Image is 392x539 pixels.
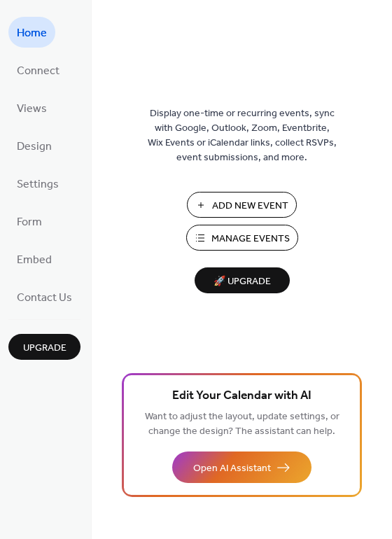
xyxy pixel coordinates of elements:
button: Add New Event [187,192,297,218]
span: Edit Your Calendar with AI [172,386,311,406]
button: Upgrade [8,334,80,360]
button: Open AI Assistant [172,451,311,483]
span: Want to adjust the layout, update settings, or change the design? The assistant can help. [145,407,339,441]
a: Contact Us [8,281,80,312]
span: Home [17,22,47,45]
span: Contact Us [17,287,72,309]
span: Settings [17,174,59,196]
span: Views [17,98,47,120]
a: Home [8,17,55,48]
a: Settings [8,168,67,199]
span: 🚀 Upgrade [203,272,281,291]
span: Display one-time or recurring events, sync with Google, Outlook, Zoom, Eventbrite, Wix Events or ... [148,106,337,165]
span: Manage Events [211,232,290,246]
span: Open AI Assistant [193,461,271,476]
span: Design [17,136,52,158]
a: Form [8,206,50,237]
span: Form [17,211,42,234]
a: Design [8,130,60,161]
span: Embed [17,249,52,272]
a: Connect [8,55,68,85]
button: Manage Events [186,225,298,251]
a: Views [8,92,55,123]
button: 🚀 Upgrade [195,267,290,293]
span: Add New Event [212,199,288,213]
span: Connect [17,60,59,83]
span: Upgrade [23,341,66,356]
a: Embed [8,244,60,274]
